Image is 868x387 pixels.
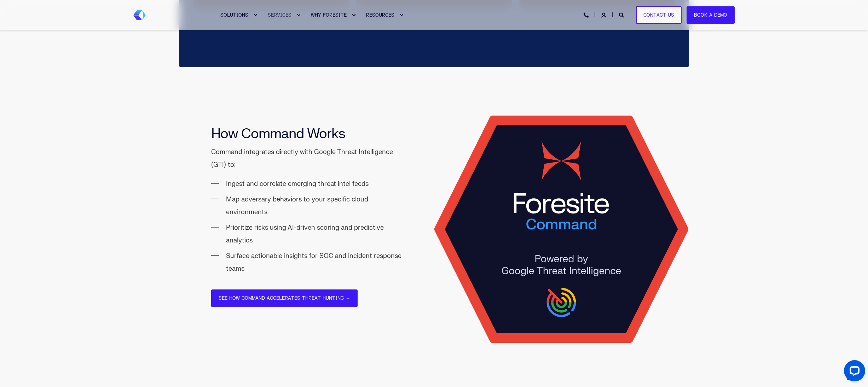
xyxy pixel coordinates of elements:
img: Foresite brand mark, a hexagon shape of blues with a directional arrow to the right hand side [133,10,146,20]
a: Back to Home [133,10,146,20]
h2: How Command Works [211,127,402,141]
li: Prioritize risks using AI-driven scoring and predictive analytics [226,222,402,247]
a: See How Command Accelerates Threat Hunting → [211,289,358,307]
p: Command integrates directly with Google Threat Intelligence (GTI) to: [211,146,402,171]
div: Expand SOLUTIONS [253,13,257,17]
li: Surface actionable insights for SOC and incident response teams [226,250,402,275]
img: Foresite Command [434,95,689,343]
a: Book a Demo [687,6,735,24]
a: Open Search [619,12,625,18]
span: RESOURCES [366,12,394,18]
a: Contact Us [636,6,682,24]
div: Expand RESOURCES [399,13,404,17]
div: Expand SERVICES [296,13,301,17]
a: Login [601,12,608,18]
li: Map adversary behaviors to your specific cloud environments [226,193,402,219]
li: Ingest and correlate emerging threat intel feeds [226,178,402,190]
div: Expand WHY FORESITE [352,13,356,17]
iframe: LiveChat chat widget [838,357,868,387]
span: WHY FORESITE [311,12,347,18]
span: SOLUTIONS [220,12,248,18]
